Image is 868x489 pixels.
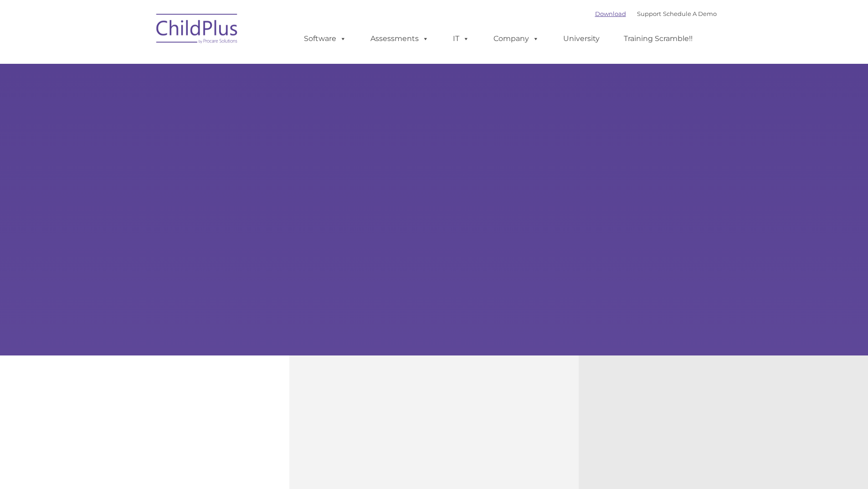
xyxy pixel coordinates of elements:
[152,7,243,53] img: ChildPlus by Procare Solutions
[595,10,717,17] font: |
[444,30,478,48] a: IT
[484,30,548,48] a: Company
[295,30,355,48] a: Software
[637,10,661,17] a: Support
[615,30,702,48] a: Training Scramble!!
[595,10,626,17] a: Download
[361,30,438,48] a: Assessments
[663,10,717,17] a: Schedule A Demo
[554,30,609,48] a: University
